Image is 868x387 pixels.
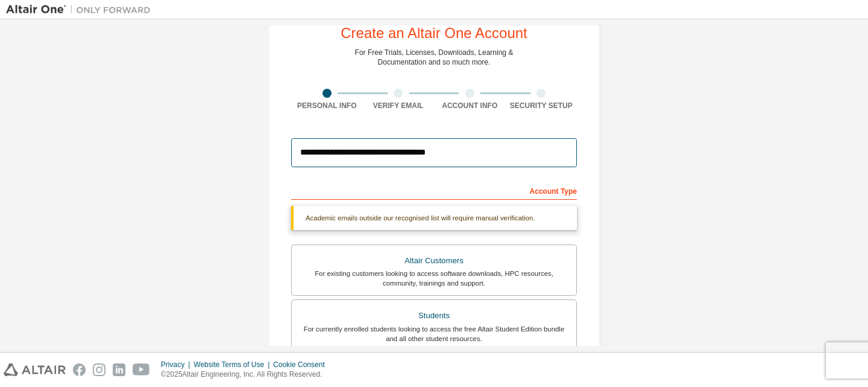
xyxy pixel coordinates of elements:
div: For Free Trials, Licenses, Downloads, Learning & Documentation and so much more. [355,48,514,67]
img: linkedin.svg [113,363,125,376]
div: For currently enrolled students looking to access the free Altair Student Edition bundle and all ... [299,324,569,344]
div: Cookie Consent [273,360,332,369]
div: Account Info [434,101,506,110]
div: Privacy [161,360,193,369]
div: Students [299,307,569,324]
div: Account Type [291,181,577,200]
div: Verify Email [363,101,435,110]
div: Security Setup [506,101,577,110]
div: Academic emails outside our recognised list will require manual verification. [291,206,577,230]
img: youtube.svg [133,363,150,376]
p: © 2025 Altair Engineering, Inc. All Rights Reserved. [161,369,332,380]
div: Altair Customers [299,252,569,269]
img: altair_logo.svg [4,363,66,376]
img: facebook.svg [73,363,86,376]
div: Website Terms of Use [193,360,273,369]
div: Create an Altair One Account [341,26,527,40]
div: For existing customers looking to access software downloads, HPC resources, community, trainings ... [299,269,569,288]
img: instagram.svg [93,363,105,376]
img: Altair One [6,4,157,16]
div: Personal Info [291,101,363,110]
